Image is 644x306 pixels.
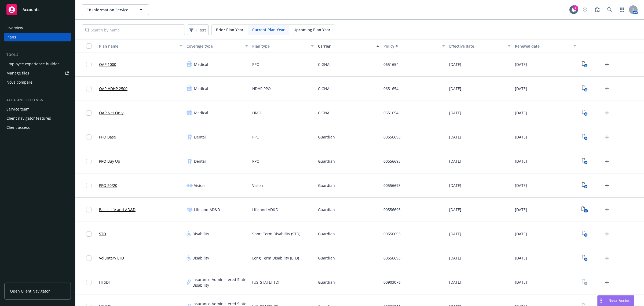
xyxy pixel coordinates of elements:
[383,134,401,140] span: 00556693
[99,255,124,261] a: Voluntary LTD
[86,207,92,212] input: Toggle Row Selected
[603,230,611,238] a: Upload Plan Documents
[186,43,242,49] div: Coverage type
[184,40,250,52] button: Coverage type
[252,27,285,33] span: Current Plan Year
[6,60,59,68] div: Employee experience builder
[617,4,627,15] a: Switch app
[86,7,133,13] span: CB Information Services Inc
[603,60,611,69] a: Upload Plan Documents
[585,112,586,116] text: 8
[194,134,206,140] span: Dental
[86,280,92,285] input: Toggle Row Selected
[4,33,71,41] a: Plans
[597,295,634,306] button: Nova Assist
[252,279,279,285] span: [US_STATE] TDI
[515,110,527,116] span: [DATE]
[196,27,207,33] span: Filters
[252,110,261,116] span: HMO
[603,254,611,262] a: Upload Plan Documents
[603,84,611,93] a: Upload Plan Documents
[99,207,136,212] a: Basic Life and AD&D
[318,279,335,285] span: Guardian
[515,207,527,212] span: [DATE]
[449,158,461,164] span: [DATE]
[99,86,127,91] a: OAP HDHP 2500
[598,296,604,306] div: Drag to move
[580,60,589,69] a: View Plan Documents
[515,86,527,91] span: [DATE]
[99,183,117,188] a: PPO 20/20
[250,40,316,52] button: Plan type
[592,4,603,15] a: Report a Bug
[381,40,447,52] button: Policy #
[97,40,184,52] button: Plan name
[580,4,590,15] a: Start snowing
[194,86,208,91] span: Medical
[449,43,505,49] div: Effective date
[383,158,401,164] span: 00556693
[86,231,92,237] input: Toggle Row Selected
[4,114,71,123] a: Client navigator features
[580,254,589,262] a: View Plan Documents
[449,110,461,116] span: [DATE]
[318,207,335,212] span: Guardian
[6,69,29,77] div: Manage files
[4,97,71,103] div: Account settings
[580,278,589,287] a: View Plan Documents
[4,78,71,87] a: Nova compare
[585,161,586,164] text: 9
[99,279,110,285] span: HI SDI
[515,183,527,188] span: [DATE]
[6,78,32,87] div: Nova compare
[585,258,586,261] text: 9
[252,231,300,237] span: Short Term Disability (STD)
[604,4,615,15] a: Search
[82,4,149,15] button: CB Information Services Inc
[252,62,259,67] span: PPO
[316,40,382,52] button: Carrier
[252,43,308,49] div: Plan type
[252,134,259,140] span: PPO
[515,62,527,67] span: [DATE]
[252,158,259,164] span: PPO
[6,24,23,32] div: Overview
[585,88,586,92] text: 8
[194,110,208,116] span: Medical
[449,207,461,212] span: [DATE]
[86,86,92,91] input: Toggle Row Selected
[252,255,299,261] span: Long Term Disability (LTD)
[188,26,208,34] span: Filters
[585,233,586,237] text: 9
[383,255,401,261] span: 00556693
[580,157,589,166] a: View Plan Documents
[10,288,50,294] span: Open Client Navigator
[99,110,123,116] a: OAP Net Only
[383,62,398,67] span: 0651654
[447,40,513,52] button: Effective date
[99,231,106,237] a: STD
[318,86,330,91] span: CIGNA
[99,62,116,67] a: OAP 1000
[383,279,401,285] span: 00903076
[252,183,263,188] span: Vision
[383,207,401,212] span: 00556693
[23,8,39,12] span: Accounts
[580,84,589,93] a: View Plan Documents
[515,134,527,140] span: [DATE]
[449,183,461,188] span: [DATE]
[4,69,71,77] a: Manage files
[6,33,16,41] div: Plans
[603,181,611,190] a: Upload Plan Documents
[4,24,71,32] a: Overview
[318,255,335,261] span: Guardian
[318,158,335,164] span: Guardian
[513,40,579,52] button: Renewal date
[318,62,330,67] span: CIGNA
[99,43,176,49] div: Plan name
[252,207,278,212] span: Life and AD&D
[86,110,92,116] input: Toggle Row Selected
[216,27,243,33] span: Prior Plan Year
[449,231,461,237] span: [DATE]
[6,105,30,113] div: Service team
